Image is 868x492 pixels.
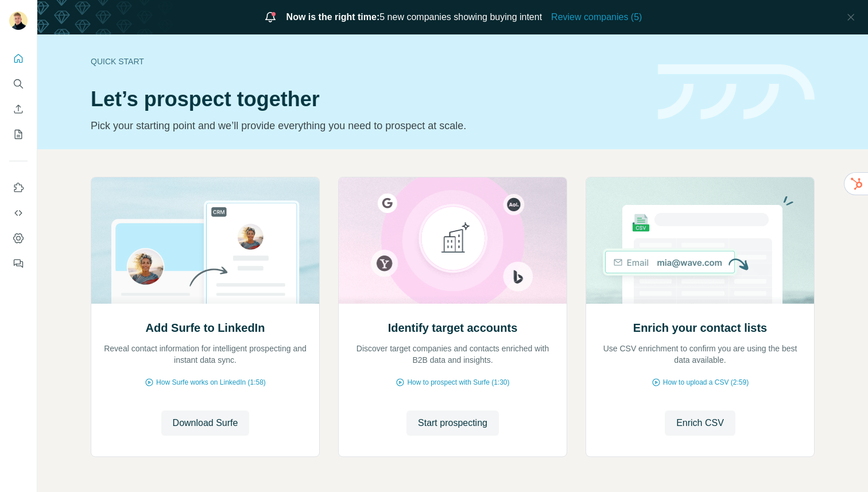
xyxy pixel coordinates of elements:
[161,410,250,436] button: Download Surfe
[91,177,320,304] img: Add Surfe to LinkedIn
[286,12,380,22] span: Now is the right time:
[91,88,644,111] h1: Let’s prospect together
[350,343,555,366] p: Discover target companies and contacts enriched with B2B data and insights.
[406,410,499,436] button: Start prospecting
[598,343,803,366] p: Use CSV enrichment to confirm you are using the best data available.
[9,228,28,249] button: Dashboard
[286,10,542,24] span: 5 new companies showing buying intent
[388,320,518,336] h2: Identify target accounts
[9,73,28,94] button: Search
[9,124,28,145] button: My lists
[9,99,28,119] button: Enrich CSV
[407,377,509,388] span: How to prospect with Surfe (1:30)
[658,64,815,120] img: banner
[586,177,815,304] img: Enrich your contact lists
[665,410,735,436] button: Enrich CSV
[173,416,238,430] span: Download Surfe
[9,253,28,274] button: Feedback
[633,320,767,336] h2: Enrich your contact lists
[91,118,644,134] p: Pick your starting point and we’ll provide everything you need to prospect at scale.
[663,377,749,388] span: How to upload a CSV (2:59)
[91,56,644,67] div: Quick start
[156,377,266,388] span: How Surfe works on LinkedIn (1:58)
[9,177,28,198] button: Use Surfe on LinkedIn
[551,10,642,24] button: Review companies (5)
[146,320,265,336] h2: Add Surfe to LinkedIn
[418,416,487,430] span: Start prospecting
[338,177,567,304] img: Identify target accounts
[103,343,308,366] p: Reveal contact information for intelligent prospecting and instant data sync.
[9,11,28,30] img: Avatar
[676,416,724,430] span: Enrich CSV
[9,48,28,69] button: Quick start
[9,203,28,223] button: Use Surfe API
